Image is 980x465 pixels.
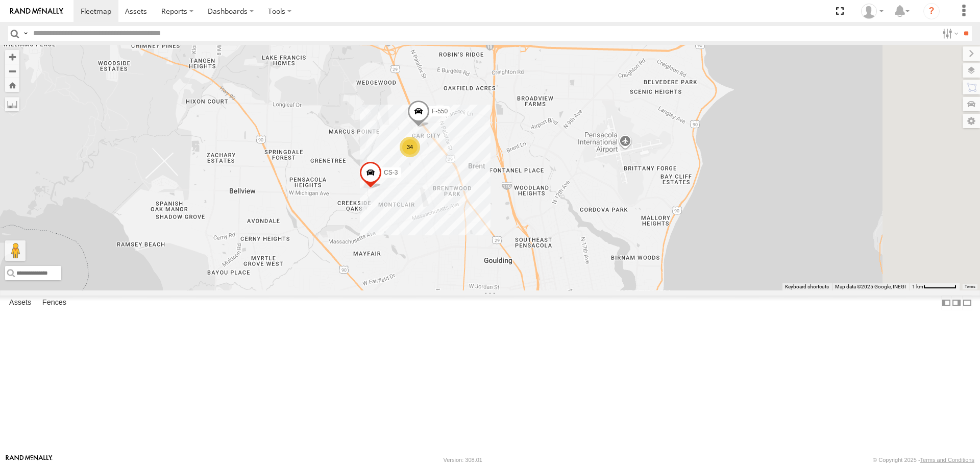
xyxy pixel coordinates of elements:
[938,26,960,41] label: Search Filter Options
[962,296,972,310] label: Hide Summary Table
[5,97,19,111] label: Measure
[835,284,906,289] span: Map data ©2025 Google, INEGI
[384,169,398,176] span: CS-3
[857,4,887,19] div: William Pittman
[909,283,960,290] button: Map Scale: 1 km per 61 pixels
[400,137,420,157] div: 34
[37,296,71,310] label: Fences
[785,283,829,290] button: Keyboard shortcuts
[965,284,975,288] a: Terms (opens in new tab)
[6,455,53,465] a: Visit our Website
[951,296,962,310] label: Dock Summary Table to the Right
[963,114,980,128] label: Map Settings
[923,3,940,19] i: ?
[5,50,19,64] button: Zoom in
[941,296,951,310] label: Dock Summary Table to the Left
[873,457,974,463] div: © Copyright 2025 -
[21,26,30,41] label: Search Query
[4,296,36,310] label: Assets
[5,240,26,261] button: Drag Pegman onto the map to open Street View
[920,457,974,463] a: Terms and Conditions
[432,108,448,115] span: F-550
[10,8,63,15] img: rand-logo.svg
[444,457,482,463] div: Version: 308.01
[5,64,19,78] button: Zoom out
[5,78,19,92] button: Zoom Home
[912,284,923,289] span: 1 km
